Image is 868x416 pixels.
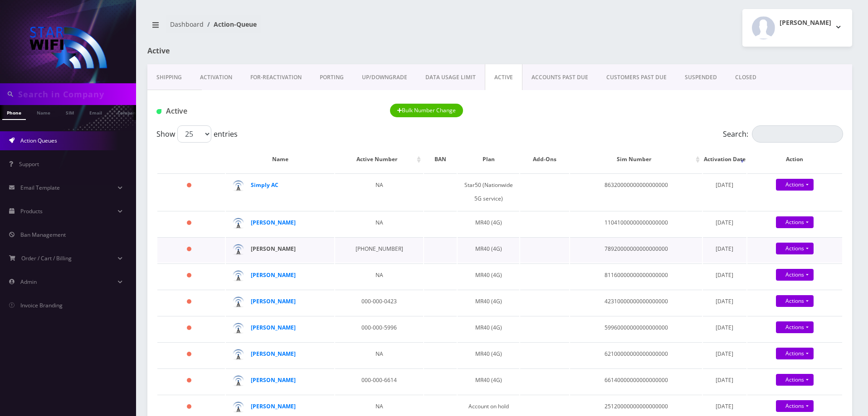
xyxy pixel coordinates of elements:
span: [DATE] [716,376,733,384]
td: 62100000000000000000 [570,342,702,368]
td: 11041000000000000000 [570,211,702,236]
span: [DATE] [716,402,733,410]
span: Action Queues [20,137,57,144]
td: MR40 (4G) [458,237,519,263]
h1: Active [156,107,376,115]
span: [DATE] [716,350,733,358]
th: Name [226,146,334,172]
td: NA [335,263,423,289]
td: MR40 (4G) [458,368,519,394]
a: Actions [776,348,814,359]
button: Bulk Number Change [390,104,463,117]
label: Search: [723,125,843,143]
td: MR40 (4G) [458,263,519,289]
td: MR40 (4G) [458,342,519,368]
a: CLOSED [726,64,766,91]
a: ACTIVE [485,64,522,91]
a: Actions [776,295,814,307]
td: NA [335,342,423,368]
span: [DATE] [716,324,733,331]
td: 000-000-0423 [335,290,423,315]
a: Actions [776,374,814,386]
a: [PERSON_NAME] [251,376,296,384]
a: Phone [2,105,26,120]
button: [PERSON_NAME] [742,9,852,47]
td: Star50 (Nationwide 5G service) [458,173,519,210]
th: Plan [458,146,519,172]
a: PORTING [311,64,353,91]
span: [DATE] [716,219,733,226]
td: NA [335,211,423,236]
span: Ban Management [20,231,66,239]
a: Shipping [147,64,191,91]
input: Search in Company [18,86,134,103]
img: StarWiFi [27,24,109,70]
a: SUSPENDED [676,64,726,91]
a: [PERSON_NAME] [251,324,296,331]
span: [DATE] [716,245,733,253]
strong: Simply AC [251,181,278,189]
td: MR40 (4G) [458,290,519,315]
td: 66140000000000000000 [570,368,702,394]
a: [PERSON_NAME] [251,350,296,358]
a: Actions [776,243,814,254]
td: 86320000000000000000 [570,173,702,210]
span: [DATE] [716,297,733,305]
a: Activation [191,64,241,91]
td: 000-000-6614 [335,368,423,394]
a: Actions [776,179,814,191]
th: Activation Date: activate to sort column ascending [703,146,746,172]
td: [PHONE_NUMBER] [335,237,423,263]
input: Search: [752,125,843,143]
h2: [PERSON_NAME] [780,19,831,27]
span: [DATE] [716,271,733,279]
a: UP/DOWNGRADE [353,64,416,91]
a: SIM [61,105,78,119]
a: Name [32,105,55,119]
span: Email Template [20,184,60,191]
td: 59960000000000000000 [570,316,702,341]
td: MR40 (4G) [458,316,519,341]
span: Admin [20,278,37,286]
span: Products [20,207,43,215]
a: ACCOUNTS PAST DUE [522,64,597,91]
a: CUSTOMERS PAST DUE [597,64,676,91]
th: Active Number: activate to sort column ascending [335,146,423,172]
a: Company [113,105,143,119]
span: Support [19,160,39,168]
td: 78920000000000000000 [570,237,702,263]
a: [PERSON_NAME] [251,402,296,410]
span: [DATE] [716,181,733,189]
a: [PERSON_NAME] [251,245,296,253]
select: Showentries [177,125,211,143]
a: Dashboard [170,20,204,29]
td: 000-000-5996 [335,316,423,341]
strong: [PERSON_NAME] [251,297,296,305]
strong: [PERSON_NAME] [251,271,296,279]
label: Show entries [156,125,238,143]
span: Order / Cart / Billing [21,254,72,262]
nav: breadcrumb [147,15,493,41]
th: Sim Number: activate to sort column ascending [570,146,702,172]
a: [PERSON_NAME] [251,219,296,226]
a: Actions [776,400,814,412]
th: Action [747,146,842,172]
li: Action-Queue [204,19,257,29]
th: BAN [424,146,457,172]
a: Actions [776,321,814,333]
td: 42310000000000000000 [570,290,702,315]
td: MR40 (4G) [458,211,519,236]
a: DATA USAGE LIMIT [416,64,485,91]
td: 81160000000000000000 [570,263,702,289]
a: FOR-REActivation [241,64,311,91]
a: Actions [776,269,814,281]
a: Actions [776,216,814,228]
th: Add-Ons [520,146,569,172]
span: Invoice Branding [20,301,63,309]
img: Active [156,109,161,114]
